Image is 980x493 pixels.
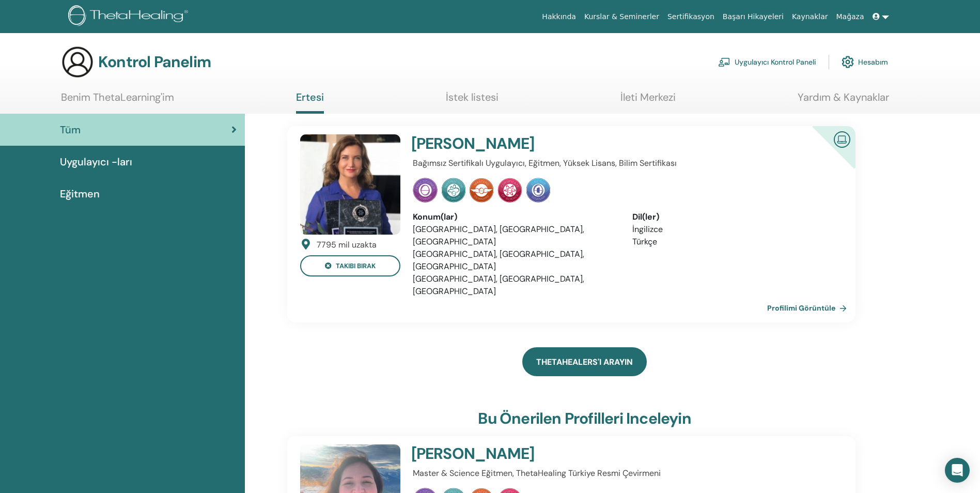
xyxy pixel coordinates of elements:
[632,236,836,248] li: Türkçe
[945,458,970,483] div: Intercom Messenger'ı açın
[538,7,580,26] a: Hakkında
[413,467,836,480] p: Master & Science Eğitmen, ThetaHealing Türkiye Resmi Çevirmeni
[788,7,832,26] a: Kaynaklar
[719,7,788,26] a: Başarı Hikayeleri
[60,186,100,202] span: Eğitmen
[413,273,617,298] li: [GEOGRAPHIC_DATA], [GEOGRAPHIC_DATA], [GEOGRAPHIC_DATA]
[632,211,836,223] div: Dil(ler)
[413,223,617,248] li: [GEOGRAPHIC_DATA], [GEOGRAPHIC_DATA], [GEOGRAPHIC_DATA]
[832,7,868,26] a: Mağaza
[522,347,647,376] a: ThetaHealers'ı arayın
[796,126,855,186] div: Certified Online Instructor
[336,261,376,270] font: Takibi bırak
[98,53,211,71] h3: Kontrol Panelim
[413,157,836,170] p: Bağımsız Sertifikalı Uygulayıcı, Eğitmen, Yüksek Lisans, Bilim Sertifikası
[317,239,377,251] div: 7795 mil uzakta
[411,444,765,463] h4: [PERSON_NAME]
[620,91,676,111] a: İleti Merkezi
[61,45,94,79] img: generic-user-icon.jpg
[413,211,617,223] div: Konum(lar)
[718,57,730,67] img: chalkboard-teacher.svg
[413,248,617,273] li: [GEOGRAPHIC_DATA], [GEOGRAPHIC_DATA], [GEOGRAPHIC_DATA]
[842,53,854,71] img: cog.svg
[300,134,400,235] img: default.jpg
[663,7,719,26] a: Sertifikasyon
[718,51,816,73] a: Uygulayıcı Kontrol Paneli
[842,51,888,73] a: Hesabım
[296,91,324,114] a: Ertesi
[798,91,889,111] a: Yardım & Kaynaklar
[632,223,836,236] li: İngilizce
[411,134,765,153] h4: [PERSON_NAME]
[446,91,499,111] a: İstek listesi
[767,298,851,318] a: Profilimi Görüntüle
[858,57,888,67] font: Hesabım
[61,91,174,111] a: Benim ThetaLearning'im
[68,5,192,28] img: logo.png
[60,154,132,170] span: Uygulayıcı -ları
[830,127,854,150] img: Certified Online Instructor
[300,255,400,276] button: Takibi bırak
[735,57,816,67] font: Uygulayıcı Kontrol Paneli
[478,409,691,428] h3: Bu önerilen profilleri inceleyin
[580,7,663,26] a: Kurslar & Seminerler
[60,122,81,137] span: Tüm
